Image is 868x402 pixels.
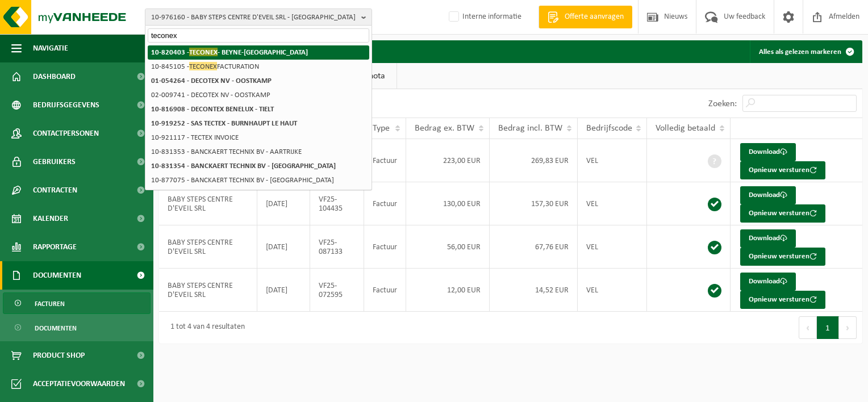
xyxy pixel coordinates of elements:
td: Factuur [364,139,406,182]
input: Zoeken naar gekoppelde vestigingen [148,28,369,43]
a: Documenten [3,317,151,338]
li: 10-877075 - BANCKAERT TECHNIX BV - [GEOGRAPHIC_DATA] [148,173,369,187]
strong: 10-816908 - DECONTEX BENELUX - TIELT [151,106,274,113]
span: Acceptatievoorwaarden [33,370,125,398]
span: Bedrag incl. BTW [498,124,562,133]
span: Dashboard [33,62,76,91]
td: Factuur [364,225,406,269]
td: 223,00 EUR [406,139,490,182]
span: Bedrijfscode [586,124,632,133]
a: Download [740,229,796,248]
button: Alles als gelezen markeren [750,40,861,63]
td: VEL [578,269,648,312]
td: VF25-087133 [310,225,364,269]
span: Documenten [35,317,77,339]
button: Opnieuw versturen [740,248,825,266]
span: Rapportage [33,233,77,261]
a: Offerte aanvragen [539,6,632,28]
td: [DATE] [257,269,310,312]
button: 10-976160 - BABY STEPS CENTRE D'EVEIL SRL - [GEOGRAPHIC_DATA] [145,9,372,26]
span: Bedrag ex. BTW [415,124,474,133]
span: Kalender [33,204,68,233]
span: Bedrijfsgegevens [33,91,99,119]
span: Gebruikers [33,148,76,176]
span: TECONEX [189,62,217,70]
td: [DATE] [257,182,310,225]
span: Contracten [33,176,77,204]
li: 10-845105 - FACTURATION [148,60,369,74]
button: Opnieuw versturen [740,161,825,179]
td: 67,76 EUR [490,225,578,269]
td: 157,30 EUR [490,182,578,225]
td: VF25-072595 [310,269,364,312]
strong: 01-054264 - DECOTEX NV - OOSTKAMP [151,77,272,85]
a: Download [740,273,796,291]
span: Documenten [33,261,81,290]
strong: 10-820403 - - BEYNE-[GEOGRAPHIC_DATA] [151,48,308,56]
td: Factuur [364,269,406,312]
td: [DATE] [257,225,310,269]
span: TECONEX [189,48,218,56]
td: VEL [578,139,648,182]
a: Download [740,186,796,204]
td: Factuur [364,182,406,225]
td: BABY STEPS CENTRE D'EVEIL SRL [159,182,257,225]
a: Download [740,143,796,161]
td: 269,83 EUR [490,139,578,182]
div: 1 tot 4 van 4 resultaten [165,317,245,338]
td: BABY STEPS CENTRE D'EVEIL SRL [159,225,257,269]
span: Product Shop [33,341,85,370]
button: Previous [799,316,817,339]
strong: 10-831354 - BANCKAERT TECHNIX BV - [GEOGRAPHIC_DATA] [151,162,336,170]
button: Opnieuw versturen [740,204,825,223]
button: Opnieuw versturen [740,291,825,309]
span: Offerte aanvragen [562,11,627,23]
button: 1 [817,316,839,339]
li: 10-921117 - TECTEX INVOICE [148,131,369,145]
td: 14,52 EUR [490,269,578,312]
li: 02-009741 - DECOTEX NV - OOSTKAMP [148,88,369,102]
label: Zoeken: [708,99,737,108]
li: 10-831353 - BANCKAERT TECHNIX BV - AARTRIJKE [148,145,369,159]
button: Next [839,316,857,339]
span: Contactpersonen [33,119,99,148]
td: 12,00 EUR [406,269,490,312]
label: Interne informatie [446,9,521,26]
span: Facturen [35,293,65,315]
td: VEL [578,225,648,269]
span: 10-976160 - BABY STEPS CENTRE D'EVEIL SRL - [GEOGRAPHIC_DATA] [151,9,357,26]
td: BABY STEPS CENTRE D'EVEIL SRL [159,269,257,312]
td: VEL [578,182,648,225]
span: Type [373,124,390,133]
span: Navigatie [33,34,68,62]
td: 130,00 EUR [406,182,490,225]
a: Facturen [3,292,151,314]
td: VF25-104435 [310,182,364,225]
span: Volledig betaald [656,124,715,133]
strong: 10-919252 - SAS TECTEX - BURNHAUPT LE HAUT [151,120,297,127]
td: 56,00 EUR [406,225,490,269]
